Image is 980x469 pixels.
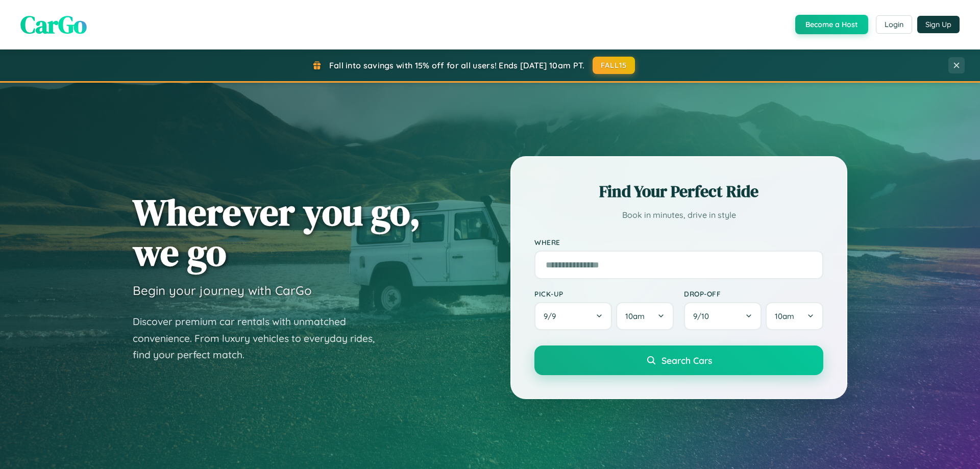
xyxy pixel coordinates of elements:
[766,302,823,330] button: 10am
[593,57,635,74] button: FALL15
[133,283,312,298] h3: Begin your journey with CarGo
[684,302,762,330] button: 9/10
[20,8,87,41] span: CarGo
[133,313,388,363] p: Discover premium car rentals with unmatched convenience. From luxury vehicles to everyday rides, ...
[534,289,674,298] label: Pick-up
[133,192,421,273] h1: Wherever you go, we go
[534,208,823,223] p: Book in minutes, drive in style
[534,180,823,203] h2: Find Your Perfect Ride
[329,60,585,70] span: Fall into savings with 15% off for all users! Ends [DATE] 10am PT.
[917,16,960,33] button: Sign Up
[625,311,645,321] span: 10am
[693,311,714,321] span: 9 / 10
[534,345,823,375] button: Search Cars
[661,355,712,366] span: Search Cars
[876,15,912,34] button: Login
[544,311,561,321] span: 9 / 9
[534,302,612,330] button: 9/9
[775,311,794,321] span: 10am
[684,289,823,298] label: Drop-off
[616,302,674,330] button: 10am
[795,15,868,34] button: Become a Host
[534,238,823,246] label: Where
